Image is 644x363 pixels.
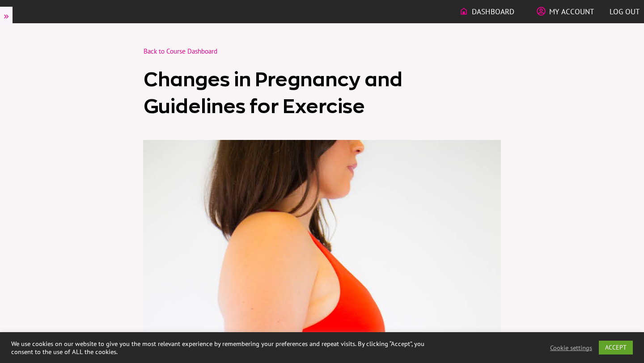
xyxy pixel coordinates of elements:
[549,4,594,19] span: My Account
[144,47,217,55] a: Back to Course Dashboard
[537,4,594,19] a: My Account
[472,4,514,19] span: Dashboard
[599,341,633,355] a: ACCEPT
[550,344,592,352] a: Cookie settings
[610,4,640,19] a: Log out
[144,69,402,117] span: Changes in Pregnancy and Guidelines for Exercise
[11,340,446,356] div: We use cookies on our website to give you the most relevant experience by remembering your prefer...
[459,4,514,19] a: Dashboard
